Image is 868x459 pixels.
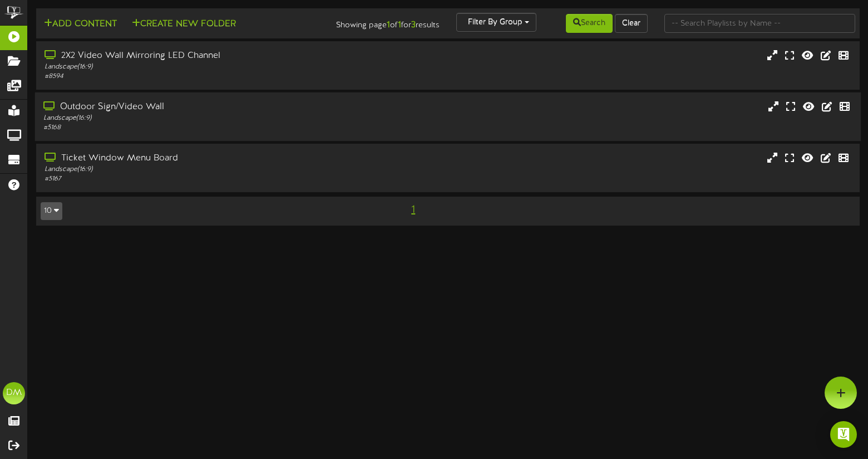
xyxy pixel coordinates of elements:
button: Search [566,14,613,33]
input: -- Search Playlists by Name -- [664,14,856,33]
div: DM [3,382,25,404]
strong: 1 [387,20,390,30]
button: 10 [41,202,62,220]
div: Open Intercom Messenger [830,421,857,448]
div: Outdoor Sign/Video Wall [43,101,371,114]
button: Create New Folder [129,17,239,31]
strong: 1 [398,20,401,30]
div: # 8594 [45,72,371,81]
button: Clear [615,14,648,33]
button: Filter By Group [456,13,536,32]
div: # 5167 [45,174,371,184]
div: Showing page of for results [309,13,448,32]
div: Landscape ( 16:9 ) [43,114,371,123]
div: Landscape ( 16:9 ) [45,62,371,72]
div: # 5168 [43,123,371,133]
div: Ticket Window Menu Board [45,152,371,165]
span: 1 [408,204,418,216]
div: Landscape ( 16:9 ) [45,165,371,174]
strong: 3 [411,20,416,30]
button: Add Content [41,17,120,31]
div: 2X2 Video Wall Mirroring LED Channel [45,50,371,62]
